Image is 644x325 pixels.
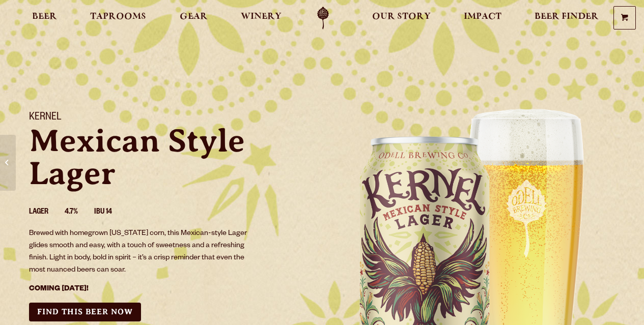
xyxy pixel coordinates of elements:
li: IBU 14 [94,206,128,219]
li: 4.7% [65,206,94,219]
a: Beer [25,7,64,29]
a: Winery [234,7,288,29]
span: Winery [241,13,282,21]
a: Our Story [366,7,437,29]
span: Beer [32,13,57,21]
a: Taprooms [83,7,153,29]
a: Gear [173,7,214,29]
li: Lager [29,206,65,219]
a: Beer Finder [528,7,605,29]
a: Find this Beer Now [29,303,141,321]
span: Impact [464,13,501,21]
strong: COMING [DATE]! [29,285,89,293]
span: Beer Finder [535,13,599,21]
a: Impact [457,7,508,29]
span: Our Story [372,13,431,21]
p: Mexican Style Lager [29,125,310,190]
p: Brewed with homegrown [US_STATE] corn, this Mexican-style Lager glides smooth and easy, with a to... [29,228,254,277]
span: Gear [180,13,208,21]
span: Taprooms [90,13,146,21]
h1: Kernel [29,111,310,125]
a: Odell Home [304,7,342,29]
